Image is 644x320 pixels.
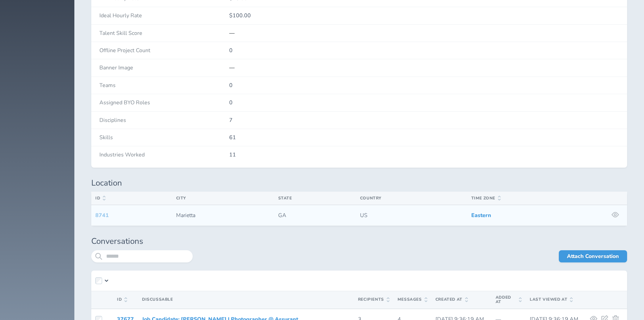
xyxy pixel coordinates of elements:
span: Messages [398,297,427,302]
h4: Disciplines [99,117,229,123]
span: GA [278,212,286,219]
span: Time Zone [471,196,501,200]
a: Attach Conversation [559,250,627,262]
h4: Talent Skill Score [99,30,229,36]
span: ID [117,297,127,302]
h4: Banner Image [99,65,229,71]
p: 0 [229,82,619,88]
h4: Offline Project Count [99,47,229,54]
h4: Teams [99,82,229,88]
h4: Industries Worked [99,152,229,158]
span: Created At [435,297,468,302]
a: 8741 [95,212,109,219]
span: Country [360,195,382,201]
span: — [229,64,235,71]
h1: Location [91,178,627,188]
h4: Skills [99,134,229,141]
p: 11 [229,152,619,158]
span: Discussable [142,297,173,302]
p: 0 [229,47,619,54]
span: Last Viewed At [530,297,573,302]
p: 7 [229,117,619,123]
a: Eastern [471,212,491,219]
span: State [278,195,292,201]
span: City [176,195,186,201]
h4: Assigned BYO Roles [99,100,229,106]
p: $100.00 [229,13,619,19]
h1: Conversations [91,237,627,246]
p: 0 [229,100,619,106]
p: 61 [229,134,619,141]
span: Recipients [358,297,389,302]
span: Added At [496,295,522,305]
p: — [229,30,619,36]
h4: Ideal Hourly Rate [99,13,229,19]
span: ID [95,196,105,200]
span: US [360,212,367,219]
span: Marietta [176,212,195,219]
